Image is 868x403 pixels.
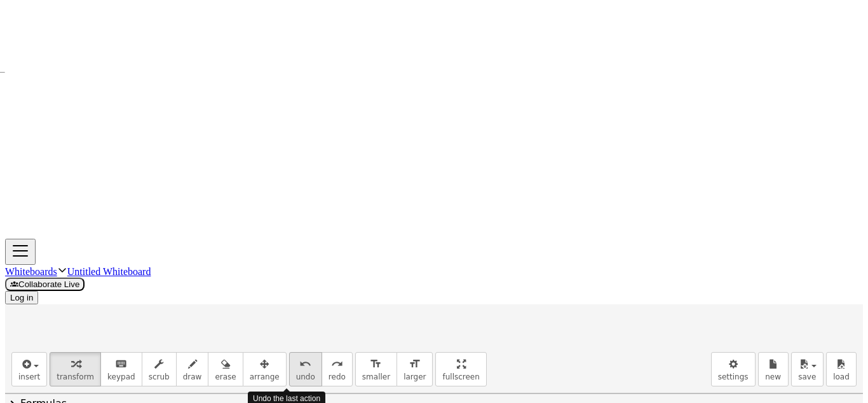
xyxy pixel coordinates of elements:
span: new [765,372,781,381]
span: fullscreen [442,372,479,381]
button: format_sizelarger [397,352,433,386]
button: Toggle navigation [5,239,36,265]
span: transform [57,372,94,381]
i: keyboard [115,357,127,372]
button: settings [711,352,756,386]
span: load [833,372,850,381]
button: insert [11,352,47,386]
i: redo [331,357,343,372]
span: smaller [362,372,390,381]
button: arrange [243,352,287,386]
button: Log in [5,291,38,304]
button: save [791,352,824,386]
i: format_size [409,357,421,372]
span: draw [183,372,202,381]
button: keyboardkeypad [100,352,142,386]
button: erase [208,352,243,386]
span: scrub [149,372,170,381]
span: undo [296,372,315,381]
span: larger [403,372,426,381]
span: erase [215,372,236,381]
a: Untitled Whiteboard [67,266,151,277]
span: arrange [250,372,280,381]
span: redo [329,372,346,381]
button: draw [176,352,209,386]
button: transform [50,352,101,386]
span: Collaborate Live [10,279,79,289]
button: undoundo [289,352,322,386]
a: Whiteboards [5,266,57,277]
span: settings [718,372,749,381]
span: save [798,372,816,381]
button: Collaborate Live [5,278,85,291]
i: undo [299,357,311,372]
span: insert [18,372,40,381]
button: load [826,352,857,386]
button: scrub [142,352,177,386]
button: fullscreen [435,352,486,386]
button: redoredo [322,352,353,386]
button: new [758,352,789,386]
button: format_sizesmaller [355,352,397,386]
i: format_size [370,357,382,372]
span: keypad [107,372,135,381]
